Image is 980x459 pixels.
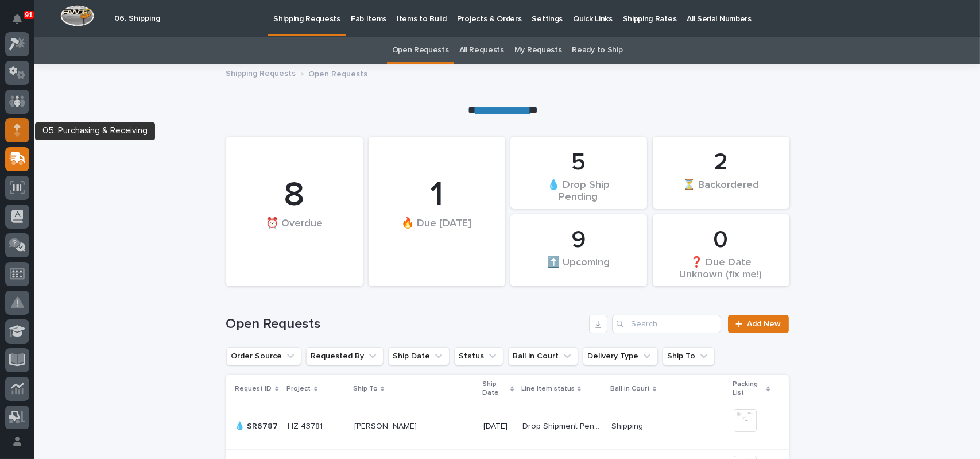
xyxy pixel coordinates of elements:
div: 8 [246,175,343,216]
a: My Requests [514,37,562,64]
p: Drop Shipment Pending [522,419,605,431]
button: Ship Date [388,347,450,365]
div: 💧 Drop Ship Pending [530,178,627,202]
div: Notifications91 [14,14,29,32]
p: Line item status [521,383,575,395]
p: Open Requests [309,67,368,79]
p: Shipping [611,419,645,431]
div: 2 [672,148,770,177]
div: ⬆️ Upcoming [530,256,627,280]
input: Search [612,315,721,333]
div: ⏰ Overdue [246,217,343,253]
p: 91 [25,11,33,19]
h1: Open Requests [226,316,585,333]
p: Project [287,383,311,395]
button: Delivery Type [583,347,658,365]
div: 🔥 Due [DATE] [388,217,486,253]
div: 0 [672,226,770,254]
tr: 💧 SR6787💧 SR6787 HZ 43781HZ 43781 [PERSON_NAME][PERSON_NAME] [DATE]Drop Shipment PendingDrop Ship... [226,403,789,450]
p: Ship Date [482,378,508,399]
button: Requested By [306,347,384,365]
div: 5 [530,148,627,177]
button: Ship To [663,347,715,365]
div: ⏳ Backordered [672,178,770,202]
button: Order Source [226,347,301,365]
p: [DATE] [483,422,513,431]
button: Notifications [5,7,29,31]
p: Packing List [733,378,764,399]
p: [PERSON_NAME] [354,419,419,431]
div: 9 [530,226,627,254]
div: 1 [388,175,486,216]
a: Ready to Ship [572,37,622,64]
span: Add New [747,320,781,328]
div: ❓ Due Date Unknown (fix me!) [672,256,770,280]
a: Open Requests [392,37,449,64]
a: Add New [728,315,788,333]
a: All Requests [459,37,504,64]
p: HZ 43781 [288,419,326,431]
button: Status [454,347,503,365]
p: Request ID [235,383,272,395]
img: Workspace Logo [60,5,94,26]
button: Ball in Court [508,347,578,365]
p: 💧 SR6787 [235,419,281,431]
p: Ship To [353,383,378,395]
a: Shipping Requests [226,66,296,79]
p: Ball in Court [610,383,650,395]
h2: 06. Shipping [114,14,160,24]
